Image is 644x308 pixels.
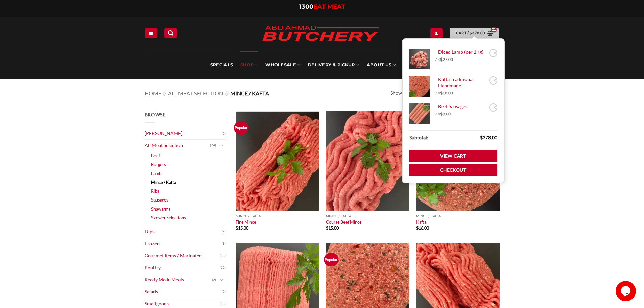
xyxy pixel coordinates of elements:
[212,275,216,285] span: (2)
[489,49,497,57] a: Remove Diced Lamb (per 1Kg) from cart
[440,57,443,62] span: $
[236,225,238,231] span: $
[145,112,166,117] span: Browse
[450,28,499,38] a: View cart
[145,250,220,262] a: Gourmet Items / Marinated
[145,28,157,38] a: Menu
[489,103,497,112] a: Remove Beef Sausages from cart
[470,31,485,35] bdi: 378.00
[151,151,160,160] a: Beef
[308,51,359,79] a: Delivery & Pickup
[440,90,443,95] span: $
[430,28,443,38] a: Login
[236,214,319,218] p: Mince / Kafta
[145,238,222,250] a: Frozen
[220,263,226,273] span: (12)
[164,28,177,38] a: Search
[151,195,168,204] a: Sausages
[256,21,385,47] img: Abu Ahmad Butchery
[456,30,485,36] span: Cart /
[151,160,166,169] a: Burgers
[220,251,226,261] span: (13)
[326,111,409,211] img: Course Beef Mince
[326,225,328,231] span: $
[145,226,222,238] a: Dips
[151,169,161,178] a: Lamb
[168,90,223,96] a: All Meat Selection
[489,76,497,85] a: Remove Kafta Traditional Handmade from cart
[326,219,362,225] a: Course Beef Mince
[145,90,161,96] a: Home
[616,281,637,301] iframe: chat widget
[236,225,248,231] bdi: 15.00
[470,30,472,36] span: $
[236,111,319,211] img: Beef Mince
[265,51,301,79] a: Wholesale
[435,111,451,117] span: 7 ×
[145,140,210,151] a: All Meat Selection
[151,178,176,187] a: Mince / Kafta
[145,274,212,286] a: Ready Made Meals
[225,90,229,96] span: //
[210,51,233,79] a: Specials
[218,276,226,284] button: Toggle
[151,187,159,195] a: Ribs
[151,205,170,213] a: Shawarma
[230,90,269,96] span: Mince / Kafta
[435,57,453,62] span: 7 ×
[416,214,500,218] p: Mince / Kafta
[326,214,409,218] p: Mince / Kafta
[480,135,497,140] bdi: 378.00
[440,57,453,62] bdi: 27.00
[435,49,487,55] a: Diced Lamb (per 1Kg)
[222,227,226,237] span: (5)
[416,219,426,225] a: Kafta
[440,90,453,95] bdi: 18.00
[236,219,256,225] a: Fine Mince
[163,90,166,96] span: //
[210,140,216,150] span: (74)
[218,142,226,149] button: Toggle
[409,134,428,142] strong: Subtotal:
[222,239,226,249] span: (9)
[409,164,497,176] a: Checkout
[435,90,453,96] span: 7 ×
[440,111,443,116] span: $
[409,150,497,162] a: View cart
[390,89,433,97] p: Showing all 8 results
[416,225,419,231] span: $
[299,3,345,10] a: 1300EAT MEAT
[145,262,220,274] a: Poultry
[145,286,222,298] a: Salads
[435,76,487,89] a: Kafta Traditional Handmade
[222,287,226,297] span: (2)
[313,3,345,10] span: EAT MEAT
[367,51,396,79] a: About Us
[240,51,258,79] a: SHOP
[145,127,222,139] a: [PERSON_NAME]
[440,111,451,116] bdi: 9.00
[435,103,487,110] a: Beef Sausages
[299,3,313,10] span: 1300
[222,128,226,139] span: (2)
[326,225,339,231] bdi: 15.00
[416,225,429,231] bdi: 16.00
[151,213,186,222] a: Skewer Selections
[480,135,483,140] span: $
